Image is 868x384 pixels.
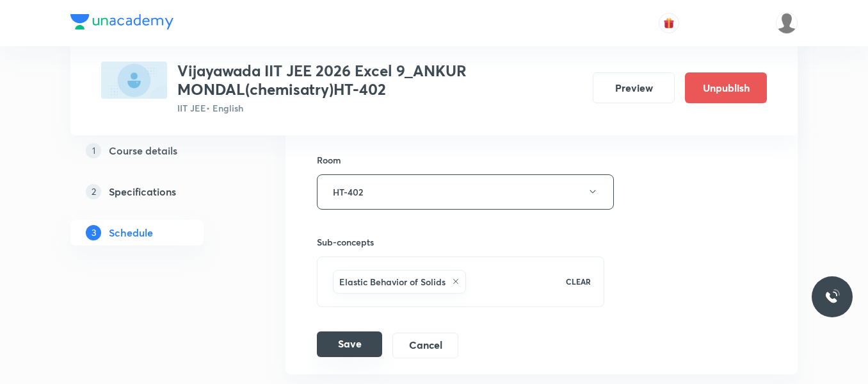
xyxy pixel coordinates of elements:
[663,17,675,29] img: avatar
[685,72,767,103] button: Unpublish
[339,275,446,288] h6: Elastic Behavior of Solids
[70,14,173,33] a: Company Logo
[659,13,679,33] button: avatar
[317,331,382,357] button: Save
[177,101,583,115] p: IIT JEE • English
[86,143,101,158] p: 1
[566,276,591,287] p: CLEAR
[177,62,583,99] h3: Vijayawada IIT JEE 2026 Excel 9_ANKUR MONDAL(chemisatry)HT-402
[109,225,153,240] h5: Schedule
[317,174,614,210] button: HT-402
[109,143,177,158] h5: Course details
[317,235,604,249] h6: Sub-concepts
[109,184,176,199] h5: Specifications
[101,62,167,99] img: 38FF2FA8-DEF9-40E3-B89B-CB5057ABCCAB_plus.png
[86,225,101,240] p: 3
[593,72,675,103] button: Preview
[86,184,101,199] p: 2
[70,138,245,163] a: 1Course details
[776,12,798,34] img: Srikanth
[824,289,840,305] img: ttu
[392,333,458,358] button: Cancel
[70,14,173,29] img: Company Logo
[317,153,341,167] h6: Room
[70,179,245,205] a: 2Specifications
